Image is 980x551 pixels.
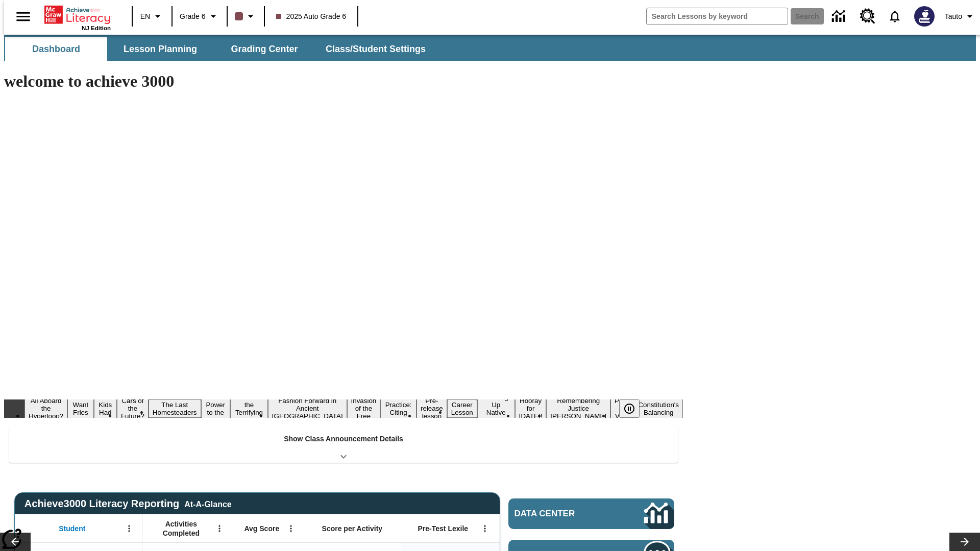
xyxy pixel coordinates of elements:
div: SubNavbar [4,37,435,61]
button: Slide 11 Pre-release lesson [416,395,447,421]
div: Home [44,4,111,31]
button: Slide 16 Point of View [610,395,634,421]
span: 2025 Auto Grade 6 [276,11,347,22]
span: Tauto [945,11,962,22]
button: Slide 14 Hooray for Constitution Day! [515,395,547,421]
input: search field [647,8,788,24]
button: Slide 2 Do You Want Fries With That? [67,384,93,433]
button: Slide 15 Remembering Justice O'Connor [546,395,610,421]
span: Score per Activity [322,524,383,533]
a: Data Center [826,3,854,31]
button: Slide 12 Career Lesson [447,399,477,418]
button: Open Menu [283,521,299,536]
button: Class/Student Settings [317,37,434,61]
span: Student [59,524,85,533]
button: Open Menu [121,521,137,536]
h1: welcome to achieve 3000 [4,72,683,91]
button: Grading Center [213,37,315,61]
button: Slide 4 Cars of the Future? [117,395,149,421]
button: Slide 3 Dirty Jobs Kids Had To Do [94,384,117,433]
a: Notifications [881,3,908,30]
span: Avg Score [244,524,279,533]
button: Slide 13 Cooking Up Native Traditions [477,392,515,425]
span: EN [140,11,150,22]
img: Avatar [914,6,935,27]
div: Show Class Announcement Details [9,428,678,463]
button: Pause [619,399,640,418]
button: Lesson carousel, Next [949,533,980,551]
button: Slide 17 The Constitution's Balancing Act [634,392,683,425]
button: Profile/Settings [941,7,980,26]
button: Open Menu [477,521,493,536]
span: Pre-Test Lexile [418,524,469,533]
button: Slide 10 Mixed Practice: Citing Evidence [380,392,416,425]
div: SubNavbar [4,35,976,61]
button: Open side menu [8,2,38,32]
span: Data Center [514,509,610,519]
button: Lesson Planning [109,37,211,61]
a: Resource Center, Will open in new tab [854,3,881,30]
button: Slide 6 Solar Power to the People [201,392,231,425]
a: Data Center [508,498,674,529]
button: Slide 7 Attack of the Terrifying Tomatoes [230,392,268,425]
button: Grade: Grade 6, Select a grade [176,7,224,26]
button: Open Menu [212,521,227,536]
button: Dashboard [5,37,107,61]
button: Slide 9 The Invasion of the Free CD [347,388,381,429]
button: Slide 5 The Last Homesteaders [149,399,201,418]
a: Home [44,5,111,25]
div: At-A-Glance [184,498,231,509]
p: Show Class Announcement Details [284,434,403,444]
button: Select a new avatar [908,3,941,30]
button: Language: EN, Select a language [136,7,168,26]
button: Class color is dark brown. Change class color [231,7,261,26]
span: Grade 6 [180,11,206,22]
div: Pause [619,399,650,418]
span: Achieve3000 Literacy Reporting [24,498,232,510]
span: NJ Edition [82,25,111,31]
button: Slide 8 Fashion Forward in Ancient Rome [268,395,347,421]
button: Slide 1 All Aboard the Hyperloop? [24,395,67,421]
span: Activities Completed [148,519,215,538]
